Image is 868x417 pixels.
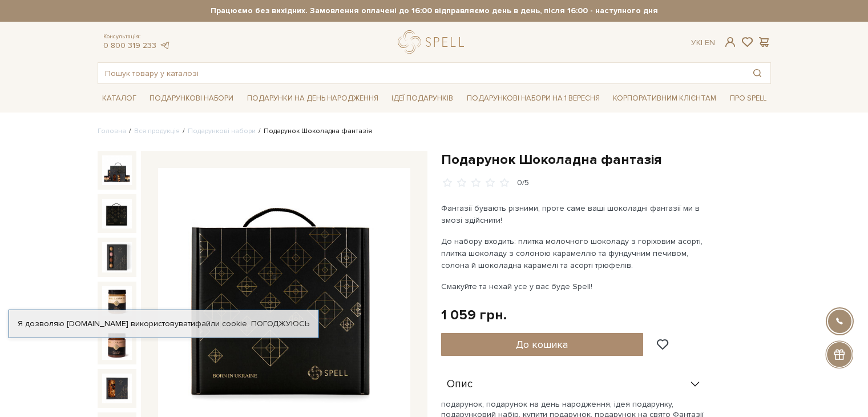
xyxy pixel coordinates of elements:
a: Корпоративним клієнтам [608,89,721,108]
img: Подарунок Шоколадна фантазія [102,374,132,403]
img: Подарунок Шоколадна фантазія [102,199,132,228]
a: Головна [98,127,126,135]
a: Подарункові набори [145,90,238,107]
img: Подарунок Шоколадна фантазія [102,330,132,359]
a: Ідеї подарунків [387,90,458,107]
span: Опис [447,379,473,390]
span: Консультація: [103,33,171,41]
a: telegram [159,41,171,50]
a: Подарунки на День народження [243,90,383,107]
h1: Подарунок Шоколадна фантазія [441,151,771,169]
button: До кошика [441,333,644,356]
div: 0/5 [517,178,529,189]
div: Я дозволяю [DOMAIN_NAME] використовувати [9,319,318,329]
p: Фантазії бувають різними, проте саме ваші шоколадні фантазії ми в змозі здійснити! [441,202,709,226]
a: 0 800 319 233 [103,41,156,50]
p: До набору входить: плитка молочного шоколаду з горіховим асорті, плитка шоколаду з солоною караме... [441,235,709,271]
img: Подарунок Шоколадна фантазія [102,242,132,272]
a: logo [398,30,469,54]
a: Каталог [98,90,141,107]
button: Пошук товару у каталозі [744,63,770,83]
img: Подарунок Шоколадна фантазія [102,286,132,316]
a: файли cookie [195,319,247,328]
a: Вся продукція [134,127,180,135]
a: Подарункові набори на 1 Вересня [462,89,604,108]
img: Подарунок Шоколадна фантазія [102,155,132,185]
li: Подарунок Шоколадна фантазія [256,126,372,137]
span: | [701,38,703,47]
strong: Працюємо без вихідних. Замовлення оплачені до 16:00 відправляємо день в день, після 16:00 - насту... [98,6,771,16]
p: Смакуйте та нехай усе у вас буде Spell! [441,280,709,292]
input: Пошук товару у каталозі [98,63,744,83]
a: En [705,38,715,47]
a: Про Spell [725,90,771,107]
span: До кошика [516,338,568,351]
div: 1 059 грн. [441,306,507,324]
a: Погоджуюсь [251,319,309,329]
a: Подарункові набори [188,127,256,135]
div: Ук [691,38,715,48]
